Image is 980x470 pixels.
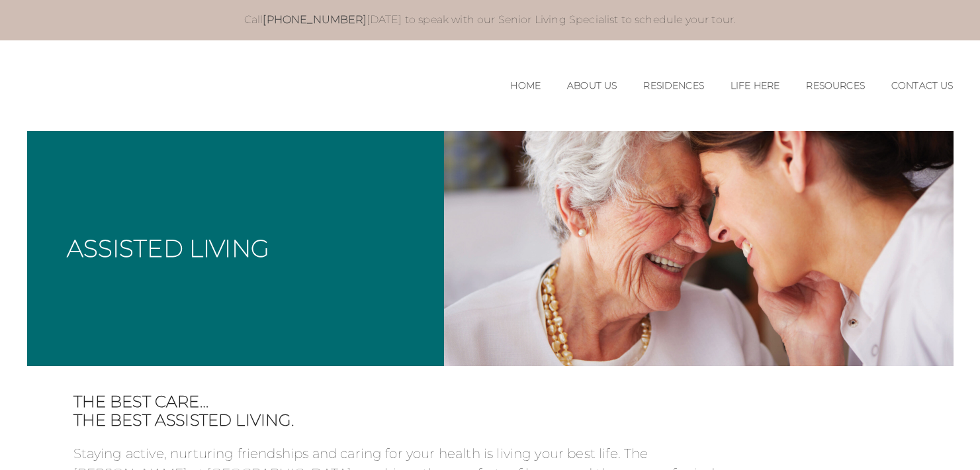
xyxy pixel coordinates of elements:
[67,236,269,260] h1: Assisted Living
[643,80,704,91] a: Residences
[510,80,541,91] a: Home
[806,80,864,91] a: Resources
[73,393,722,412] span: The best care…
[891,80,954,91] a: Contact Us
[567,80,617,91] a: About Us
[731,80,780,91] a: Life Here
[73,411,722,430] span: The Best Assisted Living.
[263,13,366,26] a: [PHONE_NUMBER]
[62,13,918,27] p: Call [DATE] to speak with our Senior Living Specialist to schedule your tour.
